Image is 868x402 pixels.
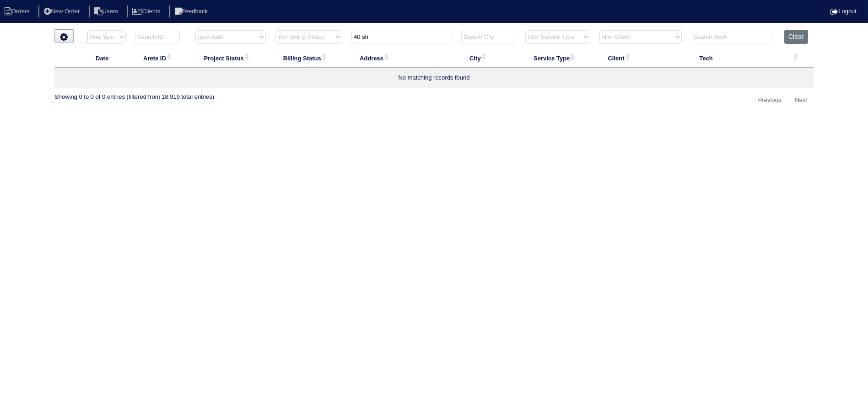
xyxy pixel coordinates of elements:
th: Tech [686,48,780,68]
input: Search Address [351,31,452,43]
button: Clear [784,30,808,44]
li: Users [89,5,125,18]
td: No matching records found [54,68,814,88]
a: Clients [127,8,167,15]
a: Previous [752,93,788,108]
div: Showing 0 to 0 of 0 entries (filtered from 18,919 total entries) [54,88,214,101]
input: Search City [461,31,516,43]
th: City: activate to sort column ascending [457,48,521,68]
input: Search ID [135,31,180,43]
input: Search Tech [691,31,772,43]
th: : activate to sort column ascending [780,48,814,68]
th: Date [83,48,130,68]
th: Arete ID: activate to sort column ascending [130,48,191,68]
a: Logout [830,8,857,15]
th: Project Status: activate to sort column ascending [191,48,270,68]
a: Next [788,93,814,108]
li: Feedback [169,5,215,18]
a: New Order [38,8,87,15]
th: Billing Status: activate to sort column ascending [270,48,347,68]
th: Address: activate to sort column ascending [347,48,457,68]
th: Client: activate to sort column ascending [595,48,686,68]
a: Users [89,8,125,15]
li: New Order [38,5,87,18]
li: Clients [127,5,167,18]
th: Service Type: activate to sort column ascending [521,48,595,68]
